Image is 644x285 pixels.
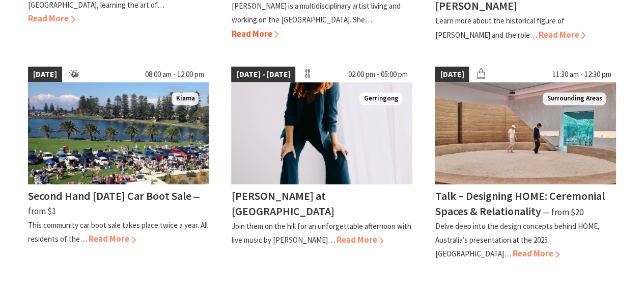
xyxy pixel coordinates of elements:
[231,1,400,24] p: [PERSON_NAME] is a multidisciplinary artist living and working on the [GEOGRAPHIC_DATA]. She…
[28,13,75,24] span: Read More
[343,66,412,83] span: 02:00 pm - 05:00 pm
[435,82,616,184] img: Two visitors stand in the middle ofn a circular stone art installation with sand in the middle
[231,82,412,184] img: Kay Proudlove
[435,66,616,261] a: [DATE] 11:30 am - 12:30 pm Two visitors stand in the middle ofn a circular stone art installation...
[435,221,599,258] p: Delve deep into the design concepts behind HOME, Australia’s presentation at the 2025 [GEOGRAPHIC...
[231,66,412,261] a: [DATE] - [DATE] 02:00 pm - 05:00 pm Kay Proudlove Gerringong [PERSON_NAME] at [GEOGRAPHIC_DATA] J...
[542,206,583,218] span: ⁠— from $20
[512,248,559,259] span: Read More
[359,92,402,105] span: Gerringong
[435,66,469,83] span: [DATE]
[435,189,604,218] h4: Talk – Designing HOME: Ceremonial Spaces & Relationality
[543,92,606,105] span: Surrounding Areas
[28,82,209,184] img: Car boot sale
[547,66,616,83] span: 11:30 am - 12:30 pm
[28,66,62,83] span: [DATE]
[89,233,136,244] span: Read More
[336,234,383,245] span: Read More
[538,29,585,40] span: Read More
[28,191,200,216] span: ⁠— from $1
[231,221,411,245] p: Join them on the hill for an unforgettable afternoon with live music by [PERSON_NAME]…
[231,66,295,83] span: [DATE] - [DATE]
[231,189,334,218] h4: [PERSON_NAME] at [GEOGRAPHIC_DATA]
[231,28,278,39] span: Read More
[172,92,199,105] span: Kiama
[28,189,191,203] h4: Second Hand [DATE] Car Boot Sale
[28,220,208,244] p: This community car boot sale takes place twice a year. All residents of the…
[28,66,209,261] a: [DATE] 08:00 am - 12:00 pm Car boot sale Kiama Second Hand [DATE] Car Boot Sale ⁠— from $1 This c...
[139,66,209,83] span: 08:00 am - 12:00 pm
[435,16,564,39] p: Learn more about the historical figure of [PERSON_NAME] and the role…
